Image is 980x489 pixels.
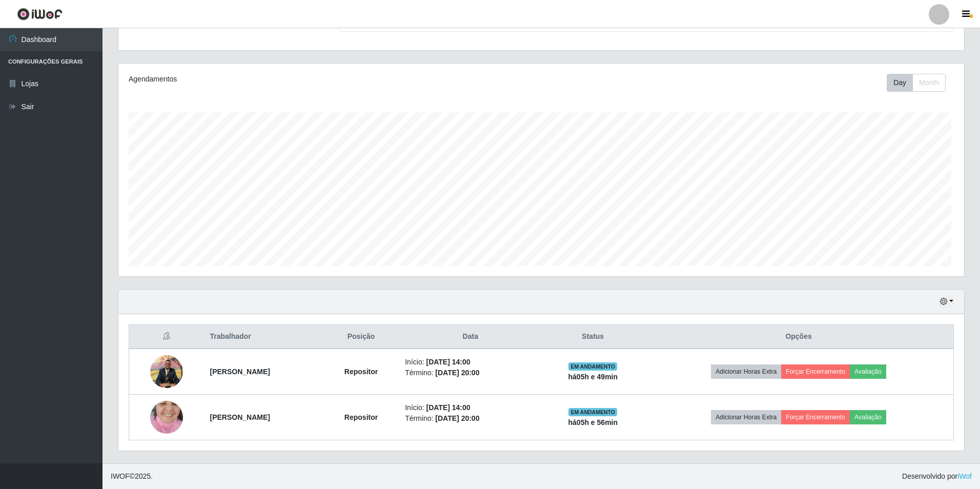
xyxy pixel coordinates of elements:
[542,325,644,349] th: Status
[210,413,270,421] strong: [PERSON_NAME]
[399,325,542,349] th: Data
[568,362,617,371] span: EM ANDAMENTO
[644,325,953,349] th: Opções
[711,364,781,379] button: Adicionar Horas Extra
[426,358,470,366] time: [DATE] 14:00
[405,368,536,378] li: Término:
[435,369,479,377] time: [DATE] 20:00
[957,472,972,480] a: iWof
[344,413,378,421] strong: Repositor
[912,74,946,92] button: Month
[405,413,536,424] li: Término:
[405,357,536,368] li: Início:
[111,472,130,480] span: IWOF
[435,414,479,422] time: [DATE] 20:00
[344,368,378,376] strong: Repositor
[203,325,323,349] th: Trabalhador
[17,8,63,21] img: CoreUI Logo
[850,364,886,379] button: Avaliação
[568,408,617,416] span: EM ANDAMENTO
[323,325,399,349] th: Posição
[887,74,913,92] button: Day
[887,74,954,92] div: Toolbar with button groups
[711,410,781,424] button: Adicionar Horas Extra
[111,471,153,482] span: © 2025 .
[781,410,850,424] button: Forçar Encerramento
[426,403,470,412] time: [DATE] 14:00
[902,471,972,482] span: Desenvolvido por
[568,418,618,426] strong: há 05 h e 56 min
[150,350,183,393] img: 1748464437090.jpeg
[210,368,270,376] strong: [PERSON_NAME]
[781,364,850,379] button: Forçar Encerramento
[887,74,946,92] div: First group
[405,402,536,413] li: Início:
[129,74,463,85] div: Agendamentos
[150,388,183,446] img: 1753380554375.jpeg
[850,410,886,424] button: Avaliação
[568,373,618,381] strong: há 05 h e 49 min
